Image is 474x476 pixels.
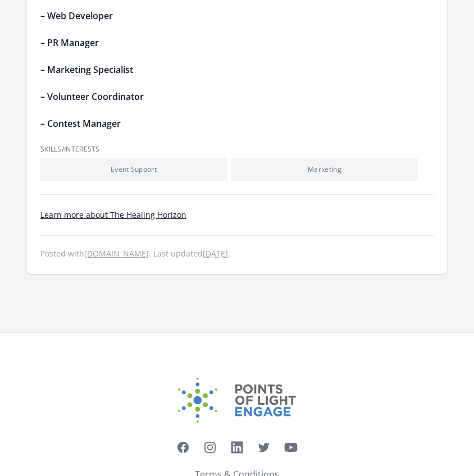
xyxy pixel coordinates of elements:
a: [DOMAIN_NAME] [84,248,149,259]
p: Posted with . Last updated . [40,249,434,258]
a: Learn more about The Healing Horizon [40,209,186,220]
strong: – PR Manager [40,36,99,49]
abbr: Thu, Apr 17, 2025 6:32 PM [203,248,228,259]
strong: – Contest Manager [40,117,121,130]
strong: – Volunteer Coordinator [40,90,144,103]
img: Points of Light Engage [178,378,296,423]
li: Event Support [40,158,227,181]
li: Marketing [231,158,418,181]
strong: – Marketing Specialist [40,63,133,76]
strong: – Web Developer [40,10,113,22]
h3: Skills/Interests [40,145,434,154]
